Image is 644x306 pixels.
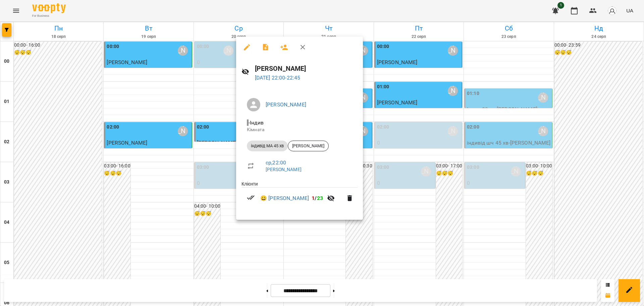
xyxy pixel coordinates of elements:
h6: [PERSON_NAME] [255,63,358,74]
p: Кімната [247,126,352,133]
a: [PERSON_NAME] [266,101,306,108]
ul: Клієнти [241,181,358,212]
b: / [312,195,323,201]
span: індивід МА 45 хв [247,143,288,149]
a: [DATE] 22:00-22:45 [255,74,301,81]
a: [PERSON_NAME] [266,167,302,172]
svg: Візит сплачено [247,194,255,202]
span: [PERSON_NAME] [288,143,328,149]
div: [PERSON_NAME] [288,141,329,151]
a: 😀 [PERSON_NAME] [260,194,309,202]
span: 1 [312,195,315,201]
span: 23 [317,195,323,201]
a: ср , 22:00 [266,159,286,166]
span: - Індив [247,119,265,126]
